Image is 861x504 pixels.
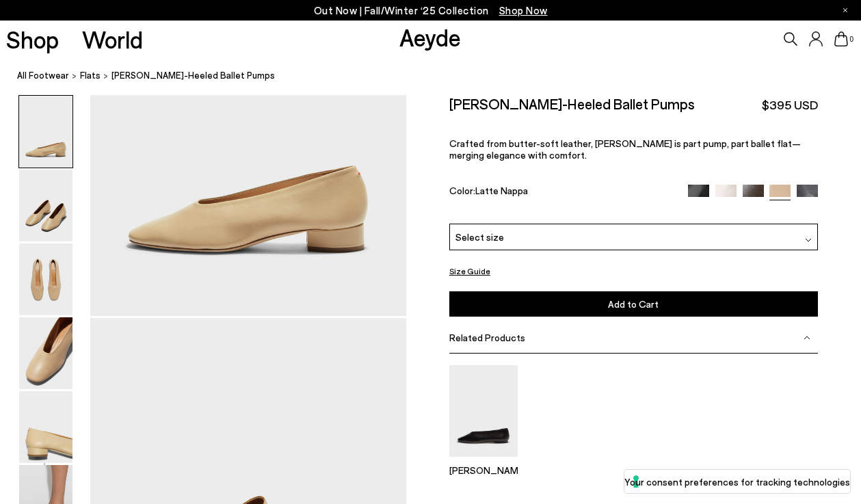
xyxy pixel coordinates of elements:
[449,365,518,456] img: Kirsten Ballet Flats
[762,96,818,114] span: $395 USD
[624,475,850,489] label: Your consent preferences for tracking technologies
[499,4,548,16] span: Navigate to /collections/new-in
[19,96,72,168] img: Delia Low-Heeled Ballet Pumps - Image 1
[399,23,461,51] a: Aeyde
[449,263,490,280] button: Size Guide
[19,243,72,315] img: Delia Low-Heeled Ballet Pumps - Image 3
[19,170,72,241] img: Delia Low-Heeled Ballet Pumps - Image 2
[848,36,855,43] span: 0
[449,95,695,112] h2: [PERSON_NAME]-Heeled Ballet Pumps
[19,391,72,463] img: Delia Low-Heeled Ballet Pumps - Image 5
[314,2,548,19] p: Out Now | Fall/Winter ‘25 Collection
[80,70,101,81] span: flats
[475,184,528,196] span: Latte Nappa
[449,464,518,475] p: [PERSON_NAME]
[17,57,861,95] nav: breadcrumb
[111,68,275,83] span: [PERSON_NAME]-Heeled Ballet Pumps
[624,470,850,493] button: Your consent preferences for tracking technologies
[449,184,676,200] div: Color:
[17,68,69,83] a: All Footwear
[6,27,59,51] a: Shop
[455,230,504,244] span: Select size
[80,68,101,83] a: flats
[19,317,72,389] img: Delia Low-Heeled Ballet Pumps - Image 4
[804,334,810,341] img: svg%3E
[608,298,659,310] span: Add to Cart
[449,332,525,343] span: Related Products
[449,291,818,317] button: Add to Cart
[834,31,848,47] a: 0
[449,137,801,161] span: Crafted from butter-soft leather, [PERSON_NAME] is part pump, part ballet flat—merging elegance w...
[82,27,143,51] a: World
[449,447,518,475] a: Kirsten Ballet Flats [PERSON_NAME]
[805,237,812,243] img: svg%3E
